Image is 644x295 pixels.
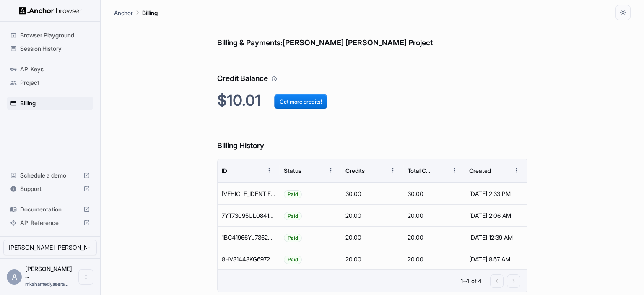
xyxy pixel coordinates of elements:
div: 20.00 [341,248,403,270]
div: Status [284,167,301,174]
img: Anchor Logo [19,7,82,15]
h2: $10.01 [217,91,527,110]
button: Open menu [78,269,93,285]
div: Credits [345,167,365,174]
span: Paid [284,205,301,227]
div: 20.00 [341,204,403,226]
div: Support [7,182,93,196]
button: Menu [447,163,462,178]
button: Menu [262,163,277,178]
div: 20.00 [403,226,465,248]
span: Billing [20,99,90,107]
div: Billing [7,97,93,110]
button: Sort [494,163,509,178]
div: 49U49255TT0702415 [218,183,280,204]
div: Created [469,167,491,174]
span: Paid [284,227,301,248]
span: mkahamedyaserarafath@gmail.com [25,281,68,287]
span: Paid [284,183,301,205]
span: Paid [284,249,301,270]
div: ID [222,167,227,174]
span: Documentation [20,205,80,214]
div: 20.00 [341,226,403,248]
div: 20.00 [403,204,465,226]
span: API Reference [20,219,80,227]
span: Support [20,185,80,193]
div: 1BG41966YJ736224C [218,226,280,248]
div: API Keys [7,63,93,76]
p: Anchor [114,8,133,17]
span: Session History [20,44,90,53]
div: Total Cost [408,167,431,174]
button: Sort [370,163,385,178]
button: Menu [323,163,338,178]
div: [DATE] 8:57 AM [469,248,523,270]
span: Ahamed Yaser Arafath MK [25,265,72,279]
div: 30.00 [403,183,465,204]
div: [DATE] 2:33 PM [469,183,523,204]
h6: Billing History [217,123,527,152]
button: Menu [385,163,400,178]
div: A [7,269,22,285]
p: Billing [142,8,158,17]
p: 1–4 of 4 [461,277,482,285]
div: Schedule a demo [7,169,93,182]
svg: Your credit balance will be consumed as you use the API. Visit the usage page to view a breakdown... [271,76,277,82]
div: 30.00 [341,183,403,204]
h6: Credit Balance [217,56,527,85]
h6: Billing & Payments: [PERSON_NAME] [PERSON_NAME] Project [217,20,527,49]
div: 7YT73095UL084154H [218,204,280,226]
button: Menu [509,163,524,178]
div: [DATE] 2:06 AM [469,205,523,226]
nav: breadcrumb [114,8,158,17]
button: Sort [247,163,262,178]
button: Sort [432,163,447,178]
div: 20.00 [403,248,465,270]
div: 8HV31448KG697224W [218,248,280,270]
span: Project [20,78,90,87]
div: Documentation [7,203,93,216]
div: Session History [7,42,93,55]
span: API Keys [20,65,90,73]
div: [DATE] 12:39 AM [469,227,523,248]
span: Schedule a demo [20,171,80,180]
button: Sort [308,163,323,178]
div: Project [7,76,93,89]
div: Browser Playground [7,29,93,42]
button: Get more credits! [274,94,327,109]
div: API Reference [7,216,93,230]
span: Browser Playground [20,31,90,39]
